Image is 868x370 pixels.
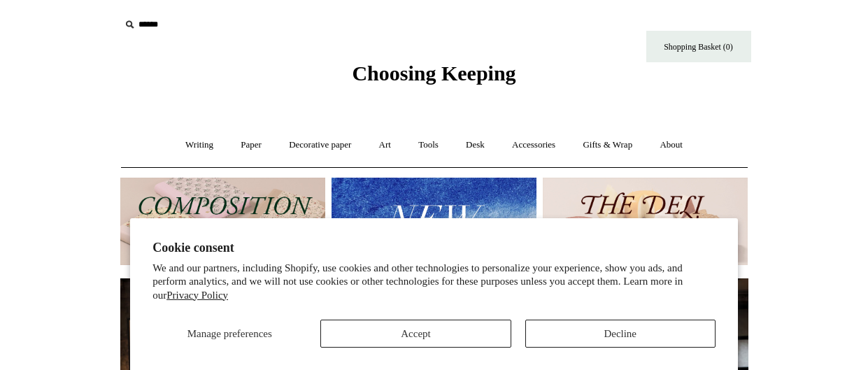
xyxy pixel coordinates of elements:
[320,320,511,348] button: Accept
[173,127,226,164] a: Writing
[647,127,695,164] a: About
[525,320,716,348] button: Decline
[406,127,451,164] a: Tools
[646,31,751,62] a: Shopping Basket (0)
[152,320,306,348] button: Manage preferences
[276,127,364,164] a: Decorative paper
[152,262,716,303] p: We and our partners, including Shopify, use cookies and other technologies to personalize your ex...
[453,127,497,164] a: Desk
[570,127,645,164] a: Gifts & Wrap
[228,127,274,164] a: Paper
[543,178,748,265] img: The Deli Counter
[332,178,536,265] img: New.jpg__PID:f73bdf93-380a-4a35-bcfe-7823039498e1
[352,62,515,85] span: Choosing Keeping
[166,290,228,301] a: Privacy Policy
[499,127,568,164] a: Accessories
[352,73,515,83] a: Choosing Keeping
[152,241,716,255] h2: Cookie consent
[367,127,404,164] a: Art
[187,328,272,339] span: Manage preferences
[120,178,325,265] img: 202302 Composition ledgers.jpg__PID:69722ee6-fa44-49dd-a067-31375e5d54ec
